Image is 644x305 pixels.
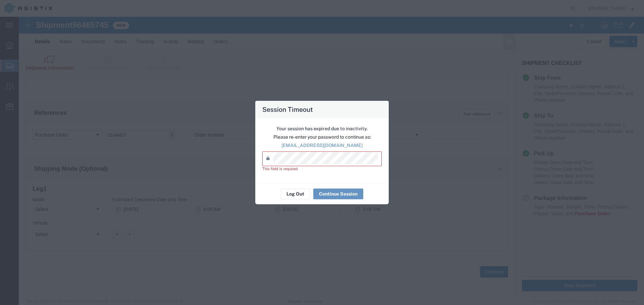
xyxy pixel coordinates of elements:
button: Continue Session [313,188,363,199]
p: [EMAIL_ADDRESS][DOMAIN_NAME] [262,142,382,149]
h4: Session Timeout [262,104,313,114]
button: Log Out [281,188,310,199]
div: This field is required [262,166,382,172]
p: Please re-enter your password to continue as: [262,134,382,141]
p: Your session has expired due to inactivity. [262,125,382,132]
